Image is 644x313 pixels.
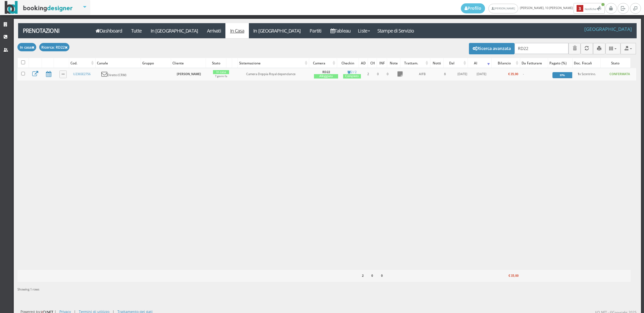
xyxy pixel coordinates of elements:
[492,58,520,68] div: Bilancio
[578,72,579,76] b: 1
[17,287,39,292] span: Showing 1 rows
[584,26,632,32] h4: [GEOGRAPHIC_DATA]
[461,3,485,13] a: Profilo
[377,58,387,68] div: INF
[452,68,472,81] td: [DATE]
[362,273,364,278] b: 2
[548,58,572,68] div: Pagato (%)
[469,43,515,54] button: Ricerca avanzata
[609,72,630,76] b: CONFERMATA
[69,58,95,68] div: Cod.
[468,58,491,68] div: Al
[363,68,373,81] td: 2
[521,68,550,81] td: -
[601,58,630,68] div: Stato
[343,74,361,79] div: Completo
[359,58,368,68] div: AD
[400,58,430,68] div: Trattam.
[146,23,202,38] a: In [GEOGRAPHIC_DATA]
[581,43,593,54] button: Aggiorna
[314,74,338,79] div: Alloggiata
[202,23,225,38] a: Arrivati
[177,72,201,76] b: [PERSON_NAME]
[573,58,600,68] div: Doc. Fiscali
[171,58,206,68] div: Cliente
[552,72,572,78] div: 97%
[438,68,452,81] td: 8
[520,58,548,68] div: Da Fatturare
[39,43,70,51] button: Ricerca: RD22
[373,23,419,38] a: Stampe di Servizio
[17,43,36,51] button: In casa
[515,43,569,54] input: Cerca
[96,58,141,68] div: Canale
[368,58,377,68] div: CH
[382,68,393,81] td: 0
[373,68,382,81] td: 0
[305,23,326,38] a: Partiti
[381,273,383,278] b: 0
[215,74,227,78] small: 7 giorni fa
[488,4,518,13] a: [PERSON_NAME]
[574,3,605,14] button: 3Notifiche
[225,23,249,38] a: In Casa
[343,70,361,79] a: 2 / 2Completo
[326,23,355,38] a: Tableau
[371,273,373,278] b: 0
[206,58,226,68] div: Stato
[621,43,636,54] button: Export
[473,68,491,81] td: [DATE]
[322,70,330,74] b: RD22
[492,271,520,280] div: € 35,00
[430,58,443,68] div: Notti
[73,72,91,76] a: U236SE2756
[238,58,309,68] div: Sistemazione
[355,23,373,38] a: Liste
[127,23,146,38] a: Tutte
[244,68,312,81] td: Camera Doppia Royal dependance
[213,70,229,74] div: In casa
[407,68,438,81] td: AIFB
[99,68,144,81] td: Diretto (CRM)
[91,23,127,38] a: Dashboard
[461,3,605,14] span: [PERSON_NAME], 10 [PERSON_NAME]
[309,58,337,68] div: Camera
[5,1,73,14] img: BookingDesigner.com
[18,23,88,38] a: Prenotazioni
[337,58,359,68] div: Checkin
[387,58,400,68] div: Note
[577,5,583,12] b: 3
[508,72,518,76] b: € 35,00
[444,58,468,68] div: Dal
[141,58,171,68] div: Gruppo
[575,68,604,81] td: x Scontrino.
[249,23,305,38] a: In [GEOGRAPHIC_DATA]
